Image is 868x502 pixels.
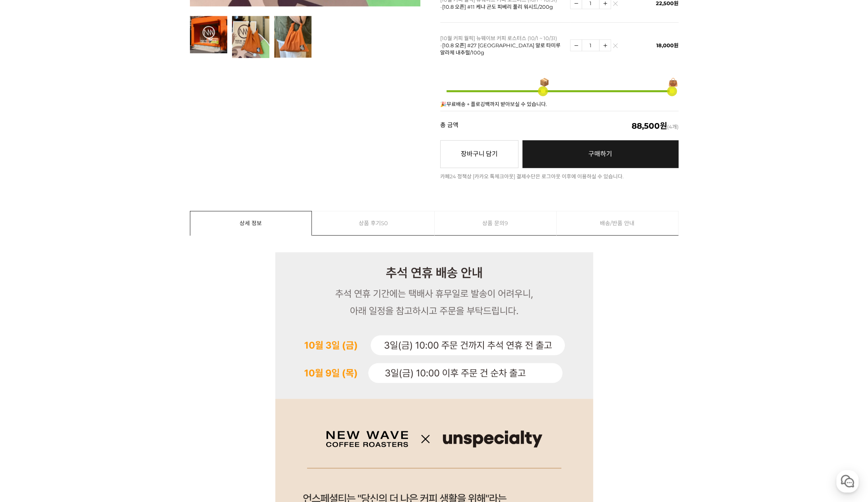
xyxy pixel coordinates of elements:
[102,252,153,272] a: 설정
[613,3,617,8] img: 삭제
[381,211,388,235] span: 50
[275,252,593,399] img: Frame202159.png
[522,140,679,168] a: 구매하기
[440,174,679,179] div: 카페24 정책상 [카카오 톡체크아웃] 결제수단은 로그아웃 이후에 이용하실 수 있습니다.
[613,45,617,50] img: 삭제
[52,252,102,272] a: 대화
[435,211,557,235] a: 상품 문의9
[440,42,561,56] span: [10.8 오픈] #27 [GEOGRAPHIC_DATA] 알로 타미루 알라체 내추럴/100g
[25,264,30,270] span: 홈
[505,211,508,235] span: 9
[2,252,52,272] a: 홈
[656,42,679,48] span: 18,000원
[123,264,132,270] span: 설정
[440,122,458,130] strong: 총 금액
[440,102,679,107] p: 🎉무료배송 + 플로깅백까지 받아보실 수 있습니다.
[190,211,312,235] a: 상세 정보
[588,150,612,158] span: 구매하기
[632,121,667,131] em: 88,500원
[539,78,549,86] span: 📦
[557,211,678,235] a: 배송/반품 안내
[570,40,582,51] img: 수량감소
[73,264,82,270] span: 대화
[442,4,553,10] span: [10.8 오픈] #11 케냐 곤도 피베리 풀리 워시드/200g
[599,40,611,51] img: 수량증가
[312,211,434,235] a: 상품 후기50
[440,140,518,168] button: 장바구니 담기
[632,122,679,130] span: (4개)
[440,35,566,56] p: [10월 커피 월픽] 뉴웨이브 커피 로스터스 (10/1 ~ 10/31) -
[668,78,678,86] span: 👜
